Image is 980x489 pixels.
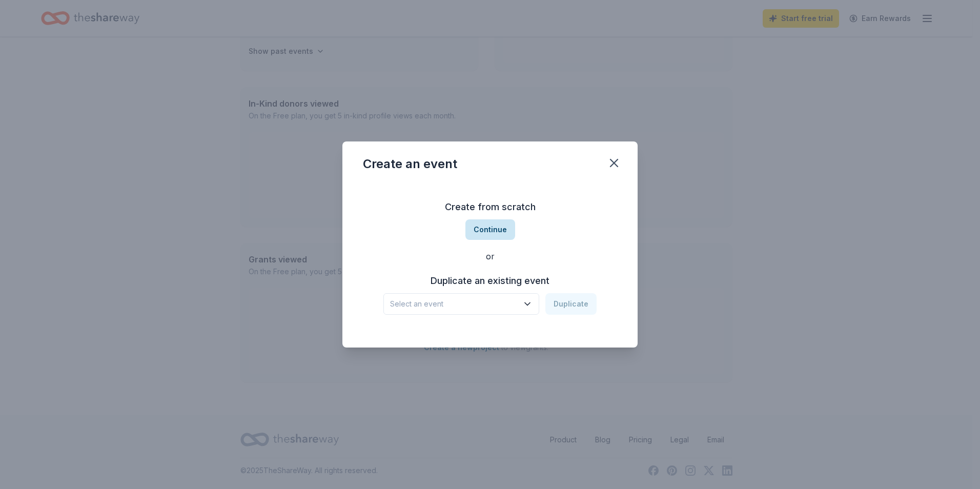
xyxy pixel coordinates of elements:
[363,156,457,172] div: Create an event
[363,250,617,262] div: or
[383,273,597,289] h3: Duplicate an existing event
[390,298,518,310] span: Select an event
[465,219,515,240] button: Continue
[383,293,539,315] button: Select an event
[363,199,617,215] h3: Create from scratch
